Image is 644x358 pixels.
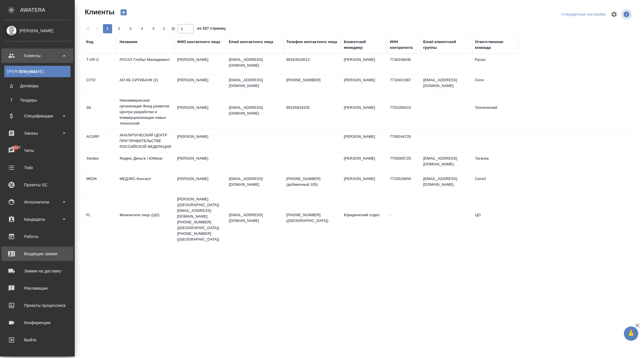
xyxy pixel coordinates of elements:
[624,326,638,341] button: 🙏
[286,39,337,45] div: Телефон контактного лица
[174,54,226,74] td: [PERSON_NAME]
[83,54,117,74] td: T-OP-C
[137,26,147,32] span: 4
[472,173,518,193] td: Сити3
[83,209,117,229] td: FL
[174,131,226,151] td: [PERSON_NAME]
[472,209,518,229] td: ЦО
[174,173,226,193] td: [PERSON_NAME]
[472,74,518,94] td: Сити
[286,212,338,224] p: [PHONE_NUMBER] ([GEOGRAPHIC_DATA])
[86,39,93,45] div: Код
[4,198,70,206] div: Исполнители
[7,69,68,74] div: Клиенты
[387,173,420,193] td: 7723529656
[4,318,70,327] div: Конференции
[120,39,137,45] div: Название
[387,54,420,74] td: 7730248430
[341,131,387,151] td: [PERSON_NAME]
[4,163,70,172] div: Todo
[117,54,174,74] td: РУСАЛ Глобал Менеджмент
[387,131,420,151] td: 7708244720
[149,24,158,33] button: 5
[341,209,387,229] td: Юридический отдел
[341,153,387,173] td: [PERSON_NAME]
[1,178,73,192] a: Проекты SC
[1,160,73,175] a: Todo
[126,26,135,32] span: 3
[1,264,73,278] a: Заявки на доставку
[341,173,387,193] td: [PERSON_NAME]
[472,153,518,173] td: Таганка
[7,83,68,89] div: Договоры
[83,7,114,17] span: Клиенты
[117,209,174,229] td: Физическое лицо (ЦО)
[341,102,387,122] td: [PERSON_NAME]
[423,39,469,51] div: Email клиентской группы
[621,9,633,20] span: Посмотреть информацию
[83,102,117,122] td: SK
[4,336,70,344] div: Выйти
[7,97,68,103] div: Тендеры
[174,74,226,94] td: [PERSON_NAME]
[229,39,273,45] div: Email контактного лица
[114,24,124,33] button: 2
[117,7,131,17] button: Создать
[390,39,417,51] div: ИНН контрагента
[229,77,281,89] p: [EMAIL_ADDRESS][DOMAIN_NAME]
[4,146,70,155] div: Чаты
[626,328,636,340] span: 🙏
[117,74,174,94] td: АО КБ СИТИБАНК (2)
[197,25,225,33] span: из 327 страниц
[137,24,147,33] button: 4
[83,74,117,94] td: CITI2
[1,333,73,347] a: Выйти
[420,74,472,94] td: [EMAIL_ADDRESS][DOMAIN_NAME]
[174,102,226,122] td: [PERSON_NAME]
[1,281,73,295] a: Рекламации
[387,209,420,229] td: -
[117,95,174,129] td: Некоммерческая организация Фонд развития Центра разработки и коммерциализации новых технологий
[4,66,70,77] a: [PERSON_NAME]Клиенты
[117,129,174,152] td: АНАЛИТИЧЕСКИЙ ЦЕНТР ПРИ ПРАВИТЕЛЬСТВЕ РОССИЙСКОЙ ФЕДЕРАЦИИ
[4,181,70,189] div: Проекты SC
[229,57,281,68] p: [EMAIL_ADDRESS][DOMAIN_NAME]
[387,74,420,94] td: 7710401987
[472,54,518,74] td: Русал
[83,153,117,173] td: Yandex
[4,267,70,275] div: Заявки на доставку
[4,129,70,138] div: Заказы
[286,176,338,187] p: [PHONE_NUMBER] (добавочный 105)
[1,247,73,261] a: Входящие заявки
[286,57,338,63] p: 89163910013
[83,173,117,193] td: MEDK
[286,77,338,83] p: [PHONE_NUMBER]
[341,74,387,94] td: [PERSON_NAME]
[1,316,73,330] a: Конференции
[560,10,607,19] div: split button
[4,232,70,241] div: Работы
[4,80,70,92] a: ДДоговоры
[420,153,472,173] td: [EMAIL_ADDRESS][DOMAIN_NAME]
[607,7,621,21] span: Настроить таблицу
[117,173,174,193] td: МЕДЭКС-Консалт
[4,28,70,34] div: [PERSON_NAME]
[4,249,70,258] div: Входящие заявки
[20,4,75,16] div: AWATERA
[83,131,117,151] td: ACGRF
[117,153,174,173] td: Яндекс Деньги / ЮМани
[229,105,281,116] p: [EMAIL_ADDRESS][DOMAIN_NAME]
[174,153,226,173] td: [PERSON_NAME]
[177,39,220,45] div: ФИО контактного лица
[475,39,515,51] div: Ответственная команда
[229,212,281,224] p: [EMAIL_ADDRESS][DOMAIN_NAME]
[1,229,73,244] a: Работы
[4,112,70,120] div: Спецификации
[126,24,135,33] button: 3
[174,193,226,245] td: [PERSON_NAME] ([GEOGRAPHIC_DATA]) [EMAIL_ADDRESS][DOMAIN_NAME] [PHONE_NUMBER] ([GEOGRAPHIC_DATA])...
[4,51,70,60] div: Клиенты
[114,26,124,32] span: 2
[7,145,24,150] span: 49197
[472,102,518,122] td: Технический
[4,284,70,293] div: Рекламации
